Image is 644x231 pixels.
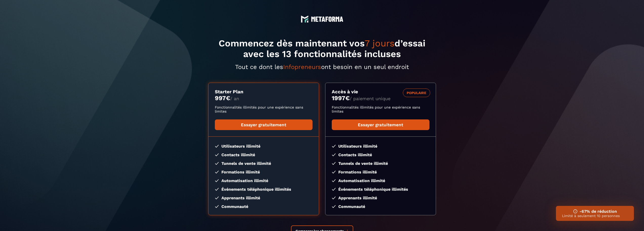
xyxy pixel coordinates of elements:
money: 1997 [332,95,350,102]
img: checked [332,179,336,182]
li: Formations illimité [332,170,429,174]
img: checked [332,145,336,148]
img: checked [332,205,336,208]
li: Événements téléphonique illimités [332,187,429,192]
li: Apprenants illimité [215,196,313,200]
li: Automatisation illimité [332,178,429,183]
img: checked [332,171,336,173]
li: Apprenants illimité [332,196,429,200]
h1: Commencez dès maintenant vos d’essai avec les 13 fonctionnalités incluses [208,38,436,59]
li: Formations illimité [215,170,313,174]
img: checked [215,205,219,208]
li: Automatisation illimité [215,178,313,183]
img: checked [332,188,336,191]
img: checked [215,153,219,156]
li: Utilisateurs illimité [332,144,429,149]
span: 7 jours [365,38,394,49]
div: POPULAIRE [403,88,430,97]
li: Utilisateurs illimité [215,144,313,149]
img: ifno [573,209,577,214]
li: Événements téléphonique illimités [215,187,313,192]
img: checked [215,171,219,173]
p: Limité à seulement 10 personnes [562,214,628,218]
span: / an [230,96,239,101]
h3: Accès à vie [332,89,429,95]
li: Contacts illimité [332,152,429,157]
img: checked [215,188,219,191]
li: Tunnels de vente illimité [332,161,429,166]
p: Fonctionnalités illimités pour une expérience sans limites [332,105,429,113]
img: logo [301,15,308,23]
p: Tout ce dont les ont besoin en un seul endroit [208,63,436,70]
p: Fonctionnalités illimités pour une expérience sans limites [215,105,313,113]
img: checked [332,197,336,199]
img: checked [332,153,336,156]
a: Essayer gratuitement [332,119,429,130]
li: Communauté [332,204,429,209]
img: checked [215,197,219,199]
img: checked [215,179,219,182]
img: checked [215,162,219,165]
li: Communauté [215,204,313,209]
span: Infopreneurs [283,63,321,70]
currency: € [226,95,230,102]
img: checked [332,162,336,165]
span: / paiement unique [350,96,390,101]
a: Essayer gratuitement [215,119,313,130]
h3: Starter Plan [215,89,313,95]
currency: € [345,95,350,102]
money: 997 [215,95,230,102]
img: logo [311,16,343,22]
li: Contacts illimité [215,152,313,157]
li: Tunnels de vente illimité [215,161,313,166]
h3: -67% de réduction [562,209,628,214]
img: checked [215,145,219,148]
